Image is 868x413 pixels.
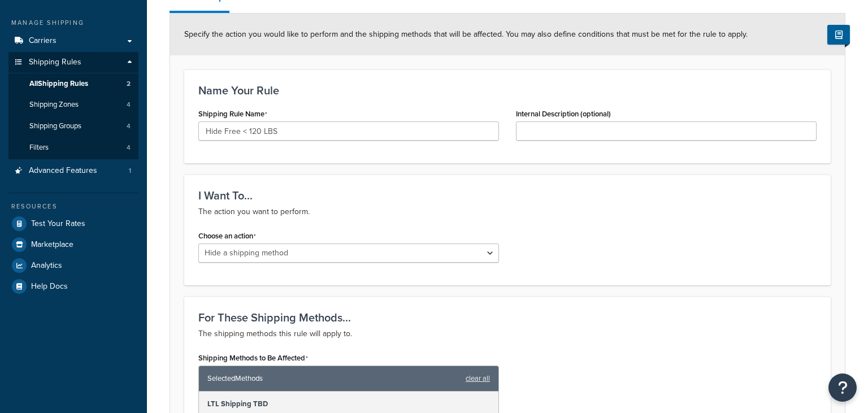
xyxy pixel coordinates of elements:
a: Shipping Groups4 [8,116,138,137]
span: Advanced Features [29,166,97,176]
span: Marketplace [31,240,73,250]
h3: Name Your Rule [198,84,817,97]
a: Shipping Zones4 [8,94,138,115]
span: Filters [29,143,49,153]
span: 4 [127,143,131,153]
span: 1 [129,166,131,176]
span: Selected Methods [207,371,460,386]
span: Shipping Groups [29,121,81,131]
a: Filters4 [8,137,138,158]
h3: For These Shipping Methods... [198,311,817,324]
span: Shipping Rules [29,58,81,67]
span: 2 [127,79,131,89]
p: The action you want to perform. [198,205,817,219]
span: All Shipping Rules [29,79,88,89]
h3: I Want To... [198,189,817,202]
span: Specify the action you would like to perform and the shipping methods that will be affected. You ... [184,28,748,40]
button: Open Resource Center [828,373,857,402]
a: AllShipping Rules2 [8,73,138,94]
li: Advanced Features [8,160,138,181]
label: Internal Description (optional) [516,110,611,118]
span: Help Docs [31,282,68,292]
a: Advanced Features1 [8,160,138,181]
span: Test Your Rates [31,219,85,229]
li: Filters [8,137,138,158]
span: Shipping Zones [29,100,79,110]
span: Carriers [29,36,57,46]
a: Carriers [8,31,138,51]
div: Manage Shipping [8,18,138,28]
span: 4 [127,121,131,131]
a: Test Your Rates [8,214,138,234]
a: Help Docs [8,276,138,297]
a: clear all [466,371,490,386]
span: Analytics [31,261,62,271]
li: Shipping Rules [8,52,138,159]
div: Resources [8,202,138,211]
p: The shipping methods this rule will apply to. [198,327,817,341]
a: Analytics [8,255,138,276]
label: Choose an action [198,232,256,241]
a: Marketplace [8,234,138,255]
a: Shipping Rules [8,52,138,73]
li: Shipping Zones [8,94,138,115]
li: Shipping Groups [8,116,138,137]
button: Show Help Docs [827,25,850,45]
label: Shipping Methods to Be Affected [198,354,308,363]
label: Shipping Rule Name [198,110,267,119]
span: 4 [127,100,131,110]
